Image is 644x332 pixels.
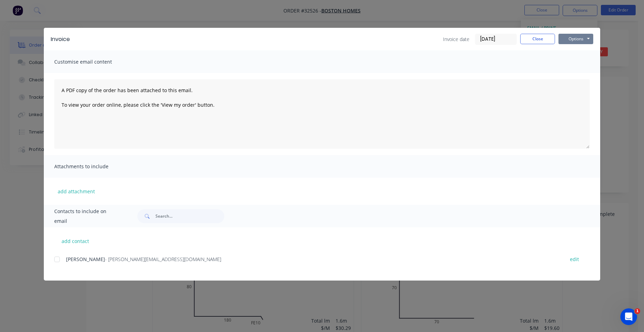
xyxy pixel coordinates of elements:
[566,254,583,264] button: edit
[54,79,590,149] textarea: A PDF copy of the order has been attached to this email. To view your order online, please click ...
[155,209,224,223] input: Search...
[54,236,96,246] button: add contact
[558,34,593,44] button: Options
[635,308,640,314] span: 1
[54,186,98,196] button: add attachment
[54,162,131,171] span: Attachments to include
[54,57,131,67] span: Customise email content
[51,35,70,43] div: Invoice
[54,207,120,226] span: Contacts to include on email
[105,256,221,262] span: - [PERSON_NAME][EMAIL_ADDRESS][DOMAIN_NAME]
[620,308,637,325] iframe: Intercom live chat
[66,256,105,262] span: [PERSON_NAME]
[443,35,469,43] span: Invoice date
[520,34,555,44] button: Close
